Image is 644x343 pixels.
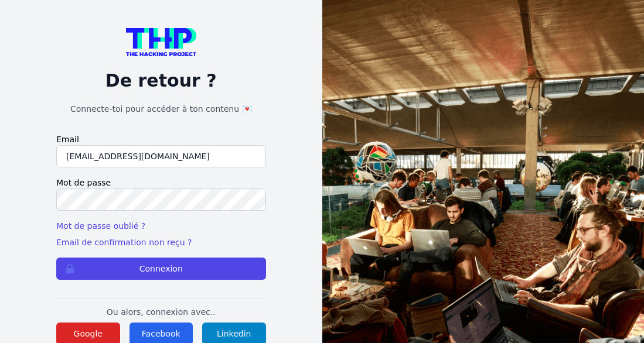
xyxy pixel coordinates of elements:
[56,221,145,231] a: Mot de passe oublié ?
[56,177,266,188] label: Mot de passe
[56,238,192,247] a: Email de confirmation non reçu ?
[56,133,266,145] label: Email
[126,28,196,56] img: logo
[56,145,266,167] input: Email
[56,306,266,318] p: Ou alors, connexion avec..
[56,103,266,115] h1: Connecte-toi pour accéder à ton contenu 💌
[56,258,266,280] button: Connexion
[56,70,266,91] p: De retour ?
